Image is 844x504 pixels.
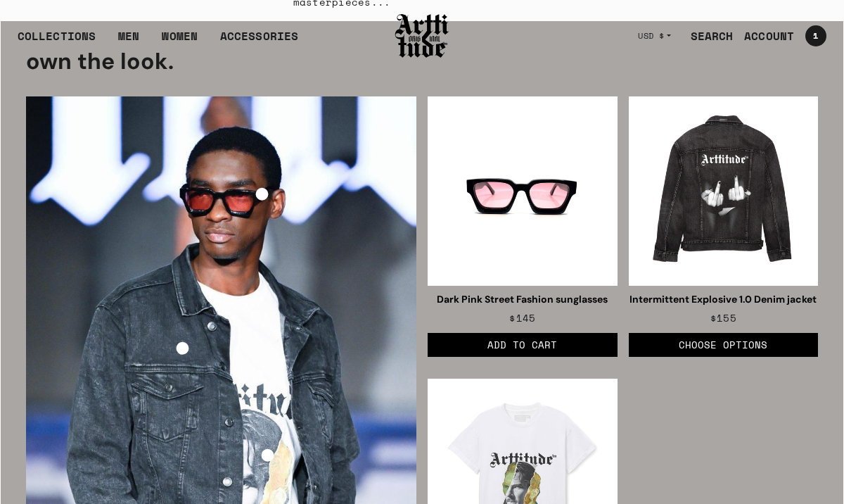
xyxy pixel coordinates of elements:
[487,337,557,352] span: Add to Cart
[118,27,139,56] a: MEN
[162,27,198,56] a: WOMEN
[428,96,618,286] img: Dark Pink Street Fashion sunglasses
[710,310,736,326] span: $155
[629,333,819,357] button: Choose Options
[428,333,618,357] button: Add to Cart
[18,27,96,56] div: COLLECTIONS
[437,293,608,305] a: Dark Pink Street Fashion sunglasses
[394,12,450,60] img: Arttitude
[679,22,734,50] a: SEARCH
[6,27,309,56] ul: Main navigation
[638,30,665,42] span: USD $
[509,310,535,326] span: $145
[733,22,794,50] a: ACCOUNT
[794,20,826,52] a: Open cart
[629,293,817,305] a: Intermittent Explosive 1.0 Denim jacket
[629,96,819,286] img: Intermittent Explosive 1.0 Denim jacket
[220,27,298,56] div: ACCESSORIES
[629,20,679,51] button: USD $
[813,32,818,40] span: 1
